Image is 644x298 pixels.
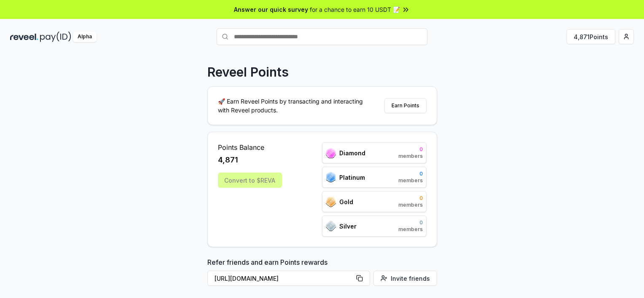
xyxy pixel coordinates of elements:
span: members [398,226,423,233]
span: members [398,177,423,184]
button: [URL][DOMAIN_NAME] [207,271,370,286]
span: Points Balance [218,142,282,152]
button: 4,871Points [566,29,615,44]
span: Answer our quick survey [234,5,308,14]
img: ranks_icon [326,221,336,231]
span: Gold [339,197,353,206]
span: members [398,153,423,160]
p: 🚀 Earn Reveel Points by transacting and interacting with Reveel products. [218,97,370,114]
img: reveel_dark [10,32,38,42]
span: 0 [398,219,423,226]
img: pay_id [40,32,71,42]
span: Silver [339,222,357,231]
span: Platinum [339,173,365,182]
div: Refer friends and earn Points rewards [207,257,437,289]
span: 0 [398,146,423,153]
button: Earn Points [384,98,427,113]
span: Diamond [339,149,365,157]
span: 4,871 [218,154,238,166]
img: ranks_icon [326,197,336,207]
span: 0 [398,195,423,202]
img: ranks_icon [326,172,336,183]
span: Invite friends [391,274,430,283]
p: Reveel Points [207,64,289,80]
span: for a chance to earn 10 USDT 📝 [310,5,400,14]
div: Alpha [73,32,97,42]
span: 0 [398,170,423,177]
img: ranks_icon [326,148,336,158]
span: members [398,202,423,208]
button: Invite friends [373,271,437,286]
